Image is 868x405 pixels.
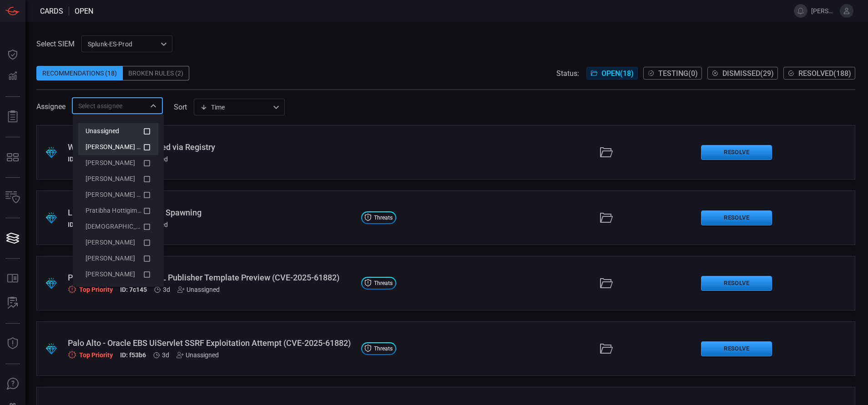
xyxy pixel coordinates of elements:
[120,351,146,359] h5: ID: f53b6
[78,187,158,203] li: Mason Brand
[68,208,354,217] div: Linux - Unusual Bash shell Spawning
[601,69,634,78] span: Open ( 18 )
[2,65,24,87] button: Detections
[75,100,145,111] input: Select assignee
[643,67,702,80] button: Testing(0)
[2,106,24,128] button: Reports
[2,333,24,355] button: Threat Intelligence
[177,286,220,293] div: Unassigned
[88,40,158,49] p: Splunk-ES-Prod
[722,69,774,78] span: Dismissed ( 29 )
[78,171,158,187] li: Derrick Ferrier
[86,270,135,278] span: [PERSON_NAME]
[86,255,135,262] span: [PERSON_NAME]
[78,266,158,282] li: eric coffy
[68,142,354,152] div: Windows - Firewall Disabled via Registry
[658,69,698,78] span: Testing ( 0 )
[707,67,778,80] button: Dismissed(29)
[86,175,135,182] span: [PERSON_NAME]
[374,215,393,220] span: Threats
[36,66,123,80] div: Recommendations (18)
[36,102,66,111] span: Assignee
[556,69,579,78] span: Status:
[701,276,772,291] button: Resolve
[374,346,393,351] span: Threats
[86,127,120,135] span: Unassigned
[162,351,169,359] span: Oct 12, 2025 2:42 PM
[163,286,170,293] span: Oct 12, 2025 2:42 PM
[701,341,772,356] button: Resolve
[701,145,772,160] button: Resolve
[374,280,393,286] span: Threats
[147,100,160,112] button: Close
[40,7,63,15] span: Cards
[2,187,24,209] button: Inventory
[68,273,354,282] div: Palo Alto - Oracle EBS XML Publisher Template Preview (CVE-2025-61882)
[2,44,24,65] button: Dashboard
[2,227,24,249] button: Cards
[174,103,187,111] label: sort
[78,203,158,219] li: Pratibha Hottigimath
[86,191,154,198] span: [PERSON_NAME] Brand
[68,155,95,163] h5: ID: 67be2
[2,146,24,168] button: MITRE - Detection Posture
[200,103,270,112] div: Time
[123,66,189,80] div: Broken Rules (2)
[78,250,158,266] li: drew garthe
[86,159,135,166] span: [PERSON_NAME]
[68,338,354,348] div: Palo Alto - Oracle EBS UiServlet SSRF Exploitation Attempt (CVE-2025-61882)
[78,235,158,250] li: bob blake
[811,7,836,15] span: [PERSON_NAME].[PERSON_NAME]
[86,207,147,214] span: Pratibha Hottigimath
[75,7,93,15] span: open
[798,69,851,78] span: Resolved ( 188 )
[2,373,24,395] button: Ask Us A Question
[86,239,135,246] span: [PERSON_NAME]
[68,350,113,359] div: Top Priority
[177,351,219,359] div: Unassigned
[2,292,24,314] button: ALERT ANALYSIS
[701,210,772,225] button: Resolve
[68,285,113,294] div: Top Priority
[78,219,158,235] li: Vedang Ranmale
[36,40,75,48] label: Select SIEM
[78,139,158,155] li: Aravind Chinthala (Myself)
[78,123,158,139] li: Unassigned
[86,223,203,230] span: [DEMOGRAPHIC_DATA][PERSON_NAME]
[120,286,147,294] h5: ID: 7c145
[86,143,160,150] span: [PERSON_NAME] (Myself)
[783,67,855,80] button: Resolved(188)
[78,155,158,171] li: Andrew Ghobrial
[2,268,24,290] button: Rule Catalog
[586,67,638,80] button: Open(18)
[68,221,95,228] h5: ID: 43899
